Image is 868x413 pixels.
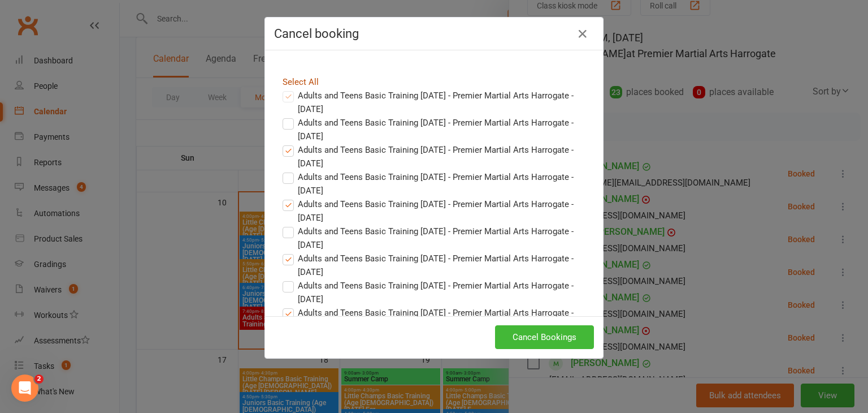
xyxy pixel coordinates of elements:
[11,375,38,402] iframe: Intercom live chat
[283,143,585,170] label: Adults and Teens Basic Training [DATE] - Premier Martial Arts Harrogate - [DATE]
[283,116,585,143] label: Adults and Teens Basic Training [DATE] - Premier Martial Arts Harrogate - [DATE]
[283,170,585,197] label: Adults and Teens Basic Training [DATE] - Premier Martial Arts Harrogate - [DATE]
[283,306,585,333] label: Adults and Teens Basic Training [DATE] - Premier Martial Arts Harrogate - [DATE]
[283,225,585,252] label: Adults and Teens Basic Training [DATE] - Premier Martial Arts Harrogate - [DATE]
[283,89,585,116] label: Adults and Teens Basic Training [DATE] - Premier Martial Arts Harrogate - [DATE]
[574,25,592,43] button: Close
[283,77,319,87] a: Select All
[283,252,585,279] label: Adults and Teens Basic Training [DATE] - Premier Martial Arts Harrogate - [DATE]
[34,375,44,384] span: 2
[274,27,594,41] h4: Cancel booking
[495,325,594,349] button: Cancel Bookings
[283,279,585,306] label: Adults and Teens Basic Training [DATE] - Premier Martial Arts Harrogate - [DATE]
[283,197,585,225] label: Adults and Teens Basic Training [DATE] - Premier Martial Arts Harrogate - [DATE]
